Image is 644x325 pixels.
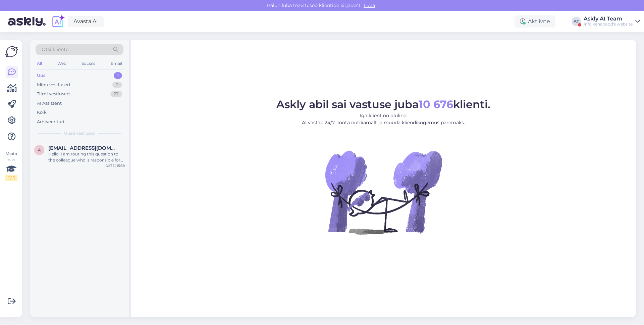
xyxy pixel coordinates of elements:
img: Askly Logo [5,45,18,58]
p: Iga klient on oluline. AI vastab 24/7. Tööta nutikamalt ja muuda kliendikogemus paremaks. [276,112,490,126]
div: [DATE] 15:59 [104,163,125,168]
span: anastassia.shegurova@gmail.com [48,145,118,151]
div: Email [109,59,123,68]
div: Hello, I am routing this question to the colleague who is responsible for this topic. The reply m... [48,151,125,163]
div: AI Assistent [37,100,62,107]
span: Luba [362,2,377,8]
div: Socials [80,59,97,68]
div: 27 [110,91,122,97]
div: Info kehapood's website [584,21,633,27]
div: AT [572,17,581,26]
div: Aktiivne [515,15,555,28]
img: explore-ai [51,14,65,29]
span: a [38,147,41,152]
div: Uus [37,72,46,79]
span: Askly abil sai vastuse juba klienti. [276,98,490,111]
div: Askly AI Team [584,16,633,21]
div: Web [56,59,68,68]
div: 0 [112,82,122,88]
div: All [36,59,43,68]
div: 2 / 3 [5,175,17,181]
img: No Chat active [323,132,444,252]
span: Uued vestlused [64,130,95,136]
span: Otsi kliente [42,46,68,53]
b: 10 676 [419,98,453,111]
div: Minu vestlused [37,82,70,88]
a: Avasta AI [68,16,104,27]
div: 1 [114,72,122,79]
div: Kõik [37,109,47,116]
div: Arhiveeritud [37,119,64,125]
div: Tiimi vestlused [37,91,70,97]
div: Vaata siia [5,151,17,181]
a: Askly AI TeamInfo kehapood's website [584,16,640,27]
